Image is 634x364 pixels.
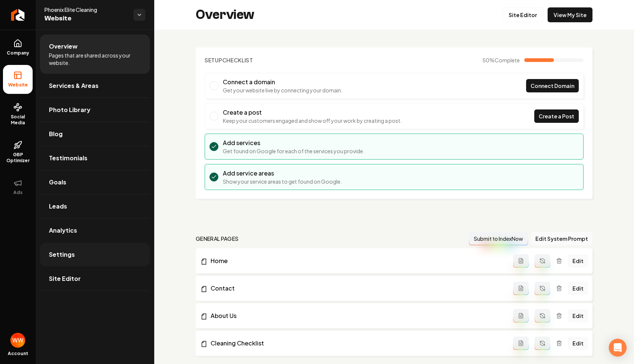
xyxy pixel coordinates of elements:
a: Analytics [40,219,150,242]
h2: Overview [196,7,254,22]
a: Photo Library [40,98,150,122]
h2: Checklist [205,56,253,64]
a: Testimonials [40,146,150,170]
button: Ads [3,173,33,201]
button: Add admin page prompt [513,254,529,268]
span: Setup [205,57,222,63]
a: About Us [200,311,513,320]
a: Site Editor [502,7,543,22]
button: Add admin page prompt [513,309,529,322]
span: 50 % [482,56,520,64]
button: Edit System Prompt [531,232,592,245]
span: Goals [49,178,66,187]
span: Pages that are shared across your website. [49,52,141,66]
a: Edit [568,337,588,350]
a: Blog [40,122,150,146]
span: Website [44,13,128,24]
p: Get found on Google for each of the services you provide. [223,147,364,155]
span: Website [5,82,31,88]
h3: Connect a domain [223,78,343,86]
span: GBP Optimizer [3,152,33,164]
span: Leads [49,202,67,211]
button: Add admin page prompt [513,337,529,350]
a: GBP Optimizer [3,135,33,170]
a: Company [3,33,33,62]
span: Analytics [49,226,77,235]
p: Get your website live by connecting your domain. [223,86,343,94]
span: Services & Areas [49,81,99,90]
h3: Add services [223,138,364,147]
a: Leads [40,194,150,218]
h3: Create a post [223,108,402,117]
a: Site Editor [40,267,150,291]
span: Testimonials [49,154,87,163]
span: Phoenix Elite Cleaning [44,6,128,13]
a: View My Site [548,7,592,22]
p: Show your service areas to get found on Google. [223,178,342,185]
img: Will Wallace [10,333,25,348]
span: Overview [49,42,77,51]
a: Edit [568,254,588,268]
a: Contact [200,284,513,293]
a: Home [200,256,513,265]
button: Open user button [10,333,25,348]
h3: Add service areas [223,169,342,178]
span: Create a Post [539,112,574,120]
a: Connect Domain [526,79,579,92]
span: Ads [10,190,26,196]
span: Settings [49,250,75,259]
h2: general pages [196,235,239,242]
a: Social Media [3,97,33,132]
span: Photo Library [49,105,90,114]
span: Account [8,351,28,357]
p: Keep your customers engaged and show off your work by creating a post. [223,117,402,124]
span: Social Media [3,114,33,126]
span: Site Editor [49,274,81,283]
div: Open Intercom Messenger [609,339,627,357]
a: Settings [40,243,150,266]
span: Complete [495,57,520,63]
a: Create a Post [534,109,579,123]
span: Blog [49,129,63,138]
a: Services & Areas [40,74,150,98]
span: Connect Domain [531,82,574,90]
button: Submit to IndexNow [469,232,528,245]
span: Company [4,50,32,56]
a: Cleaning Checklist [200,339,513,348]
a: Edit [568,309,588,322]
a: Edit [568,282,588,295]
img: Rebolt Logo [11,9,25,21]
button: Add admin page prompt [513,282,529,295]
a: Goals [40,170,150,194]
